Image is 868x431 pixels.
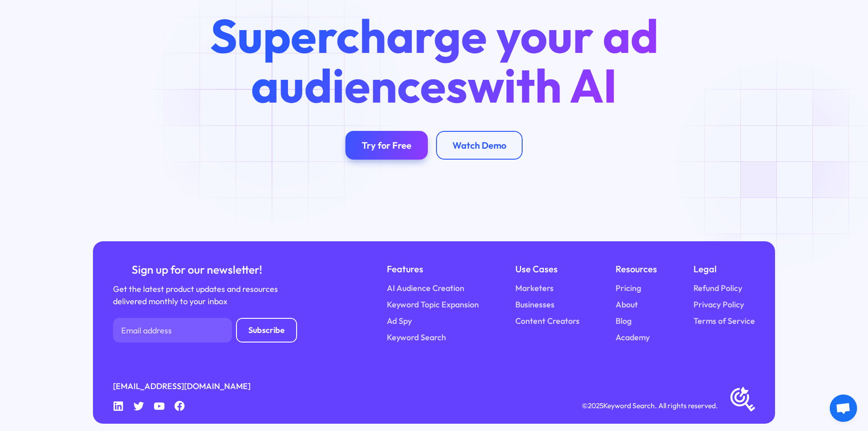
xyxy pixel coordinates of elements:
div: Features [387,262,479,276]
a: Pricing [616,282,641,295]
div: Get the latest product updates and resources delivered monthly to your inbox [113,283,281,308]
a: Blog [616,315,632,327]
span: with AI [467,56,617,115]
a: Academy [616,332,650,344]
a: Businesses [515,299,555,311]
div: Open chat [830,395,857,422]
a: Refund Policy [693,282,742,295]
a: Keyword Search [387,332,446,344]
a: Watch Demo [436,131,523,160]
div: © Keyword Search. All rights reserved. [582,400,718,411]
div: Resources [616,262,657,276]
a: AI Audience Creation [387,282,464,295]
div: Watch Demo [452,140,506,151]
input: Email address [113,318,232,343]
a: About [616,299,638,311]
input: Subscribe [236,318,297,343]
h2: Supercharge your ad audiences [189,11,679,111]
form: Newsletter Form [113,318,297,343]
a: Keyword Topic Expansion [387,299,479,311]
a: Privacy Policy [693,299,744,311]
span: 2025 [588,401,603,410]
a: Ad Spy [387,315,412,327]
a: Marketers [515,282,554,295]
div: Try for Free [362,140,411,151]
div: Sign up for our newsletter! [113,262,281,277]
a: Terms of Service [693,315,755,327]
div: Use Cases [515,262,580,276]
a: Try for Free [345,131,428,160]
a: Content Creators [515,315,580,327]
div: Legal [693,262,755,276]
a: [EMAIL_ADDRESS][DOMAIN_NAME] [113,380,251,393]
